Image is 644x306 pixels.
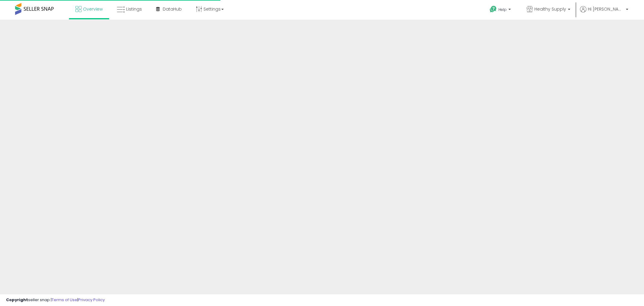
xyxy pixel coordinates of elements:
a: Help [485,1,517,20]
span: Help [498,7,507,12]
span: DataHub [163,6,182,12]
a: Hi [PERSON_NAME] [580,6,628,20]
span: Overview [83,6,103,12]
span: Hi [PERSON_NAME] [588,6,624,12]
span: Healthy Supply [534,6,566,12]
span: Listings [126,6,142,12]
i: Get Help [489,5,497,13]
